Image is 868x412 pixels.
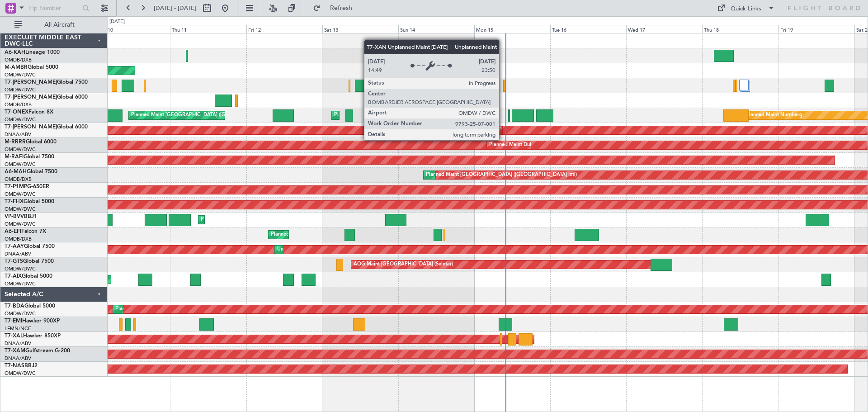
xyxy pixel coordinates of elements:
a: OMDW/DWC [5,221,36,227]
a: OMDW/DWC [5,280,36,287]
div: Fri 12 [246,25,322,33]
div: Wed 10 [94,25,170,33]
span: [DATE] - [DATE] [154,4,196,12]
span: T7-AAY [5,244,24,249]
a: DNAA/ABV [5,340,31,347]
a: OMDW/DWC [5,116,36,123]
div: Planned Maint [GEOGRAPHIC_DATA] ([GEOGRAPHIC_DATA] Intl) [426,168,577,182]
span: T7-EMI [5,318,22,324]
a: T7-AIXGlobal 5000 [5,274,52,279]
span: T7-[PERSON_NAME] [5,80,57,85]
a: DNAA/ABV [5,131,31,138]
a: T7-BDAGlobal 5000 [5,303,55,309]
a: OMDW/DWC [5,265,36,272]
input: Trip Number [28,1,80,15]
a: OMDW/DWC [5,310,36,317]
div: Sun 14 [398,25,474,33]
a: T7-XAMGulfstream G-200 [5,348,70,354]
a: T7-GTSGlobal 7500 [5,259,54,264]
span: T7-NAS [5,363,24,369]
a: OMDW/DWC [5,146,36,153]
span: T7-FHX [5,199,24,204]
div: Sat 13 [322,25,398,33]
div: Planned Maint Dubai (Al Maktoum Intl) [499,123,588,137]
div: Mon 15 [474,25,550,33]
a: LFMN/NCE [5,325,31,332]
button: Refresh [309,1,363,15]
a: OMDB/DXB [5,101,32,108]
span: A6-EFI [5,229,21,234]
a: M-RAFIGlobal 7500 [5,154,54,160]
div: Planned Maint Nice ([GEOGRAPHIC_DATA]) [201,213,302,227]
span: M-RRRR [5,139,26,145]
div: Wed 17 [626,25,702,33]
a: T7-[PERSON_NAME]Global 6000 [5,95,88,100]
span: T7-[PERSON_NAME] [5,124,57,130]
span: T7-GTS [5,259,23,264]
a: OMDB/DXB [5,236,32,242]
div: Thu 18 [702,25,778,33]
a: M-RRRRGlobal 6000 [5,139,57,145]
a: A6-MAHGlobal 7500 [5,169,57,175]
span: T7-P1MP [5,184,27,189]
a: OMDW/DWC [5,86,36,93]
a: M-AMBRGlobal 5000 [5,65,58,70]
a: VP-BVVBBJ1 [5,214,37,219]
a: DNAA/ABV [5,251,31,257]
a: OMDW/DWC [5,206,36,213]
span: T7-XAL [5,333,23,339]
div: Planned Maint Dubai (Al Maktoum Intl) [115,303,204,316]
span: A6-MAH [5,169,27,175]
div: Planned Maint Dubai (Al Maktoum Intl) [334,109,423,122]
a: T7-ONEXFalcon 8X [5,109,53,115]
span: T7-AIX [5,274,22,279]
div: Fri 19 [778,25,854,33]
a: OMDW/DWC [5,161,36,168]
a: T7-EMIHawker 900XP [5,318,60,324]
div: Planned Maint Nurnberg [746,109,802,122]
a: T7-[PERSON_NAME]Global 6000 [5,124,88,130]
span: M-AMBR [5,65,28,70]
span: Refresh [322,5,360,11]
a: A6-KAHLineage 1000 [5,50,60,55]
span: T7-XAM [5,348,25,354]
a: OMDW/DWC [5,71,36,78]
a: T7-P1MPG-650ER [5,184,49,189]
a: T7-[PERSON_NAME]Global 7500 [5,80,88,85]
button: Quick Links [712,1,779,15]
div: Tue 16 [550,25,626,33]
a: OMDW/DWC [5,191,36,198]
span: VP-BVV [5,214,24,219]
div: AOG Maint [GEOGRAPHIC_DATA] (Seletar) [354,258,453,271]
a: T7-XALHawker 850XP [5,333,61,339]
a: OMDB/DXB [5,176,32,183]
div: Quick Links [731,5,761,14]
a: T7-NASBBJ2 [5,363,38,369]
a: OMDW/DWC [5,370,36,377]
span: M-RAFI [5,154,24,160]
a: OMDB/DXB [5,57,32,63]
div: Planned Maint Dubai (Al Maktoum Intl) [271,228,360,242]
a: A6-EFIFalcon 7X [5,229,46,234]
a: T7-AAYGlobal 7500 [5,244,55,249]
span: A6-KAH [5,50,25,55]
span: T7-BDA [5,303,24,309]
span: All Aircraft [24,22,95,28]
span: T7-ONEX [5,109,28,115]
div: Thu 11 [170,25,246,33]
a: DNAA/ABV [5,355,31,362]
div: Planned Maint [GEOGRAPHIC_DATA] ([GEOGRAPHIC_DATA]) [131,109,274,122]
div: Planned Maint Dubai (Al Maktoum Intl) [489,138,578,152]
div: [DATE] [109,18,125,26]
span: T7-[PERSON_NAME] [5,95,57,100]
a: T7-FHXGlobal 5000 [5,199,54,204]
div: Unplanned Maint [GEOGRAPHIC_DATA] (Al Maktoum Intl) [277,243,411,256]
button: All Aircraft [10,18,98,32]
